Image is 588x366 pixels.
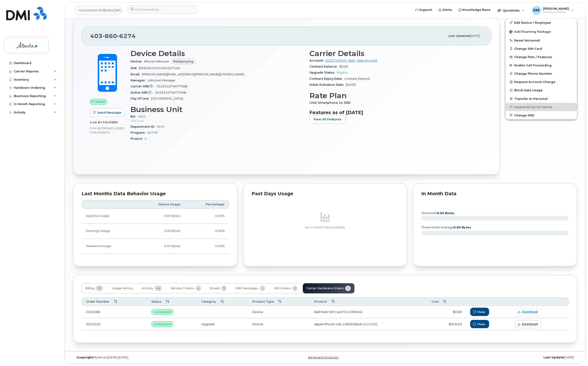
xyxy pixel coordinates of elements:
[147,79,175,82] span: Unknown Manager
[431,300,439,304] span: Cost
[248,318,310,330] td: Device
[173,59,193,64] span: Redeploying
[131,85,156,88] span: Carrier IMEI
[409,356,577,359] div: [DATE]
[505,78,577,86] button: Request Account Change
[128,5,197,14] input: Find something...
[153,322,171,326] span: Completed
[515,308,542,316] a: Download
[131,125,157,128] span: Department ID
[131,66,139,70] span: SIM
[131,73,142,76] span: Email
[412,5,435,15] a: Support
[494,6,528,15] div: Quicklinks
[77,356,93,359] strong: Copyright
[421,226,471,229] text: three month average
[90,121,109,124] span: 0.00 Bytes
[131,105,304,114] h3: Business Unit
[505,103,577,111] button: Suspend/Cancel Device
[131,119,304,123] p: CFS CLGY
[514,55,552,59] span: Change Plan / Features
[435,5,455,15] a: Alerts
[477,322,485,326] span: View
[260,286,265,291] span: 1
[151,300,161,304] span: Status
[308,356,338,359] a: Keyboard Shortcuts
[82,224,136,239] td: Evenings Usage
[131,49,304,58] h3: Device Details
[136,239,185,254] td: 0.00 Bytes
[252,192,399,196] div: Past Days Usage
[96,286,103,291] span: 29
[505,44,577,53] button: Change SIM Card
[292,286,298,291] span: 1
[117,32,136,39] span: 6274
[210,286,220,290] span: Emails
[505,53,577,61] button: Change Plan / Features
[505,36,577,44] button: Reset Voicemail
[86,300,110,304] span: Order Number
[151,97,183,100] span: [GEOGRAPHIC_DATA]
[543,10,569,14] span: Wireless Admin
[310,318,427,330] td: Apple iPhone 16e 128GB Black (113152)
[131,60,144,63] span: Device
[314,300,327,304] span: Product
[309,77,344,80] span: Contract Expiry Date
[505,111,577,119] button: Change IMEI
[252,225,399,230] p: No In Month Data Available
[421,192,569,196] div: In Month Data
[138,115,146,118] a: 482E
[427,306,466,318] td: $0.00
[82,224,229,239] tr: Weekdays from 6:00pm to 8:00am
[522,322,538,326] span: Download
[419,8,432,12] span: Support
[274,286,291,290] span: HW Orders
[309,65,339,68] span: Contract balance
[185,209,229,224] td: 0.00%
[313,117,342,121] span: View All Features
[153,310,171,314] span: Completed
[509,30,551,34] span: Add Roaming Package
[131,115,138,118] span: BU
[112,286,133,290] span: Usage History
[82,239,229,254] tr: Friday from 6:00pm to Monday 8:00am
[75,6,122,15] a: Government of Alberta (GOA)
[309,83,346,86] span: Initial Activation Date
[90,127,107,130] span: 0.00 Bytes
[505,69,577,78] button: Change Phone Number
[131,91,155,94] span: Active IMEI
[73,356,241,359] div: MyServe [DATE]–[DATE]
[142,286,153,290] span: Activity
[235,286,258,290] span: SMS Messages
[309,71,337,74] span: Upgrade Status
[82,239,136,254] td: Weekend Usage
[427,318,466,330] td: $918.20
[533,8,540,13] span: KM
[82,192,229,196] div: Last Months Data Behavior Usage
[455,5,494,15] a: Knowledge Base
[142,73,244,76] span: [PERSON_NAME][EMAIL_ADDRESS][PERSON_NAME][DOMAIN_NAME]
[309,101,353,104] span: GOA Smartphone 14 30D
[514,64,552,67] span: Enable Call Forwarding
[103,32,117,39] span: 860
[90,32,136,39] span: 403
[82,306,147,318] td: 2626586
[185,224,229,239] td: 0.00%
[309,115,345,124] button: View All Features
[309,59,325,62] span: Account
[477,310,485,314] span: View
[201,300,216,304] span: Category
[522,310,538,314] span: Download
[442,8,452,12] span: Alerts
[470,320,489,328] button: View
[95,100,105,104] span: Active
[448,34,469,38] span: Last updated
[109,121,118,124] span: used
[197,318,248,330] td: Upgrade
[248,306,310,318] td: Device
[221,286,227,291] span: 3
[144,60,169,63] span: iPhone Unknown
[131,79,147,82] span: Manager
[157,125,165,128] a: 0691
[196,286,201,291] span: 4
